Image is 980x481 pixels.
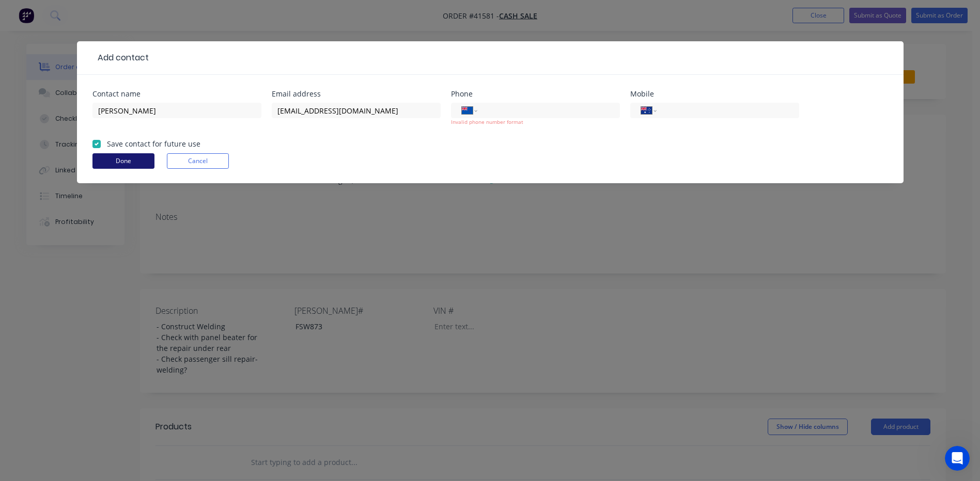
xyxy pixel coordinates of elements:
label: Save contact for future use [107,138,200,149]
div: Phone [451,90,620,98]
div: Invalid phone number format [451,118,620,126]
button: Cancel [167,153,229,169]
button: Done [92,153,154,169]
div: Add contact [92,52,149,64]
div: Email address [272,90,441,98]
div: Mobile [630,90,799,98]
iframe: Intercom live chat [945,446,970,471]
div: Contact name [92,90,261,98]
